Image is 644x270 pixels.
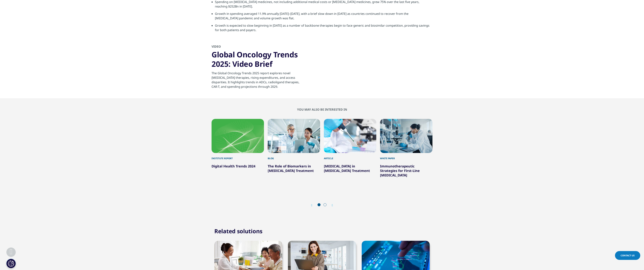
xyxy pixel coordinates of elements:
[328,203,333,207] div: Next slide
[380,119,432,186] div: 4 / 6
[268,164,314,173] a: The Role of Biomarkers in [MEDICAL_DATA] Treatment
[324,153,376,160] div: Article
[268,119,320,186] div: 2 / 6
[215,11,432,23] li: Growth in spending averaged 11.9% annually [DATE]–[DATE], with a brief slow down in [DATE] as cou...
[215,23,432,35] li: Growth is expected to slow beginning in [DATE] as a number of backbone therapies begin to face ge...
[621,254,635,257] span: Contact Us
[324,119,376,186] div: 3 / 6
[268,153,320,160] div: Blog
[212,44,302,50] h2: Video
[380,164,420,177] a: Immunotherapeutic Strategies for First-Line [MEDICAL_DATA]
[212,50,302,69] h3: Global Oncology Trends 2025: Video Brief
[311,203,316,207] div: Previous slide
[615,251,640,260] a: Contact Us
[324,164,370,173] a: [MEDICAL_DATA] in [MEDICAL_DATA] Treatment
[380,153,432,160] div: White Paper
[212,108,432,111] h2: You may also be interested in
[6,259,16,268] button: Cookies Settings
[212,164,255,168] a: Digital Health Trends 2024
[214,227,262,235] h2: Related solutions
[212,69,302,89] div: The Global Oncology Trends 2025 report explores novel [MEDICAL_DATA] therapies, rising expenditur...
[212,153,264,160] div: Institute Report
[212,119,264,186] div: 1 / 6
